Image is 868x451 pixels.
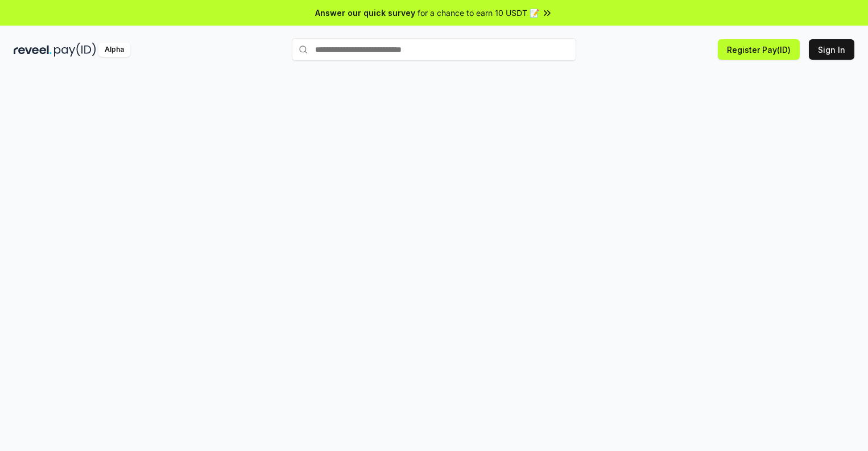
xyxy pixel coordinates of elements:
[718,39,800,60] button: Register Pay(ID)
[54,43,96,57] img: pay_id
[14,43,52,57] img: reveel_dark
[315,7,415,19] span: Answer our quick survey
[809,39,854,60] button: Sign In
[98,43,130,57] div: Alpha
[418,7,539,19] span: for a chance to earn 10 USDT 📝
